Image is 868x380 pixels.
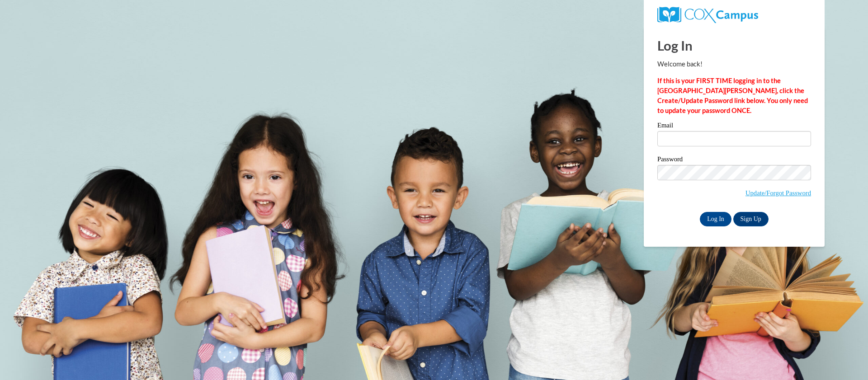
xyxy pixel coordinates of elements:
a: Sign Up [733,212,769,226]
input: Log In [700,212,731,226]
h1: Log In [657,36,811,55]
label: Email [657,122,811,131]
a: Update/Forgot Password [745,189,811,197]
strong: If this is your FIRST TIME logging in to the [GEOGRAPHIC_DATA][PERSON_NAME], click the Create/Upd... [657,77,808,114]
p: Welcome back! [657,59,811,69]
img: COX Campus [657,7,758,23]
a: COX Campus [657,10,758,18]
label: Password [657,156,811,165]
